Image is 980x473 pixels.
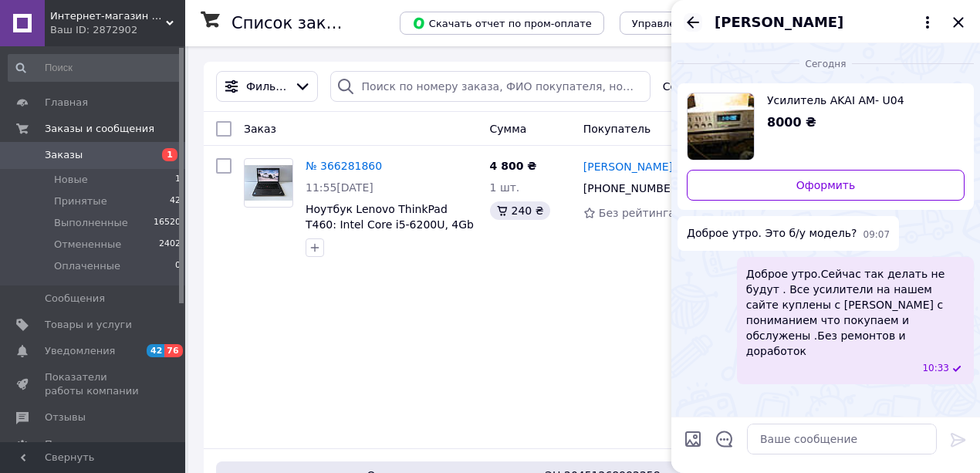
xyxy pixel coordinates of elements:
span: 11:55[DATE] [306,181,373,194]
span: 42 [147,344,164,357]
span: 0 [175,259,181,273]
span: Заказы [45,148,83,162]
span: 4 800 ₴ [490,160,537,172]
span: 16520 [154,216,181,230]
button: [PERSON_NAME] [715,12,937,32]
span: Заказы и сообщения [45,122,154,136]
span: 42 [170,194,181,208]
span: Сохраненные фильтры: [663,79,786,94]
span: Усилитель AKAI AM- U04 [767,93,952,108]
span: 1 [175,173,181,187]
span: 09:07 12.10.2025 [863,228,890,242]
a: Фото товару [244,158,293,208]
input: Поиск [8,54,182,82]
span: 1 [162,148,177,161]
span: 1 шт. [490,181,520,194]
button: Скачать отчет по пром-оплате [400,12,604,35]
h1: Список заказов [231,14,364,32]
span: Сегодня [799,58,853,71]
span: Отзывы [45,410,86,424]
a: № 366281860 [306,160,382,172]
a: Посмотреть товар [687,93,965,160]
span: 8000 ₴ [767,115,816,130]
span: Выполненные [54,216,128,230]
span: Доброе утро.Сейчас так делать не будут . Все усилители на нашем сайте куплены с [PERSON_NAME] с п... [746,266,965,359]
input: Поиск по номеру заказа, ФИО покупателя, номеру телефона, Email, номеру накладной [330,71,651,102]
span: Оплаченные [54,259,120,273]
span: 76 [164,344,182,357]
a: [PERSON_NAME] [583,159,673,174]
span: [PHONE_NUMBER] [583,182,682,194]
button: Открыть шаблоны ответов [715,429,735,449]
div: Ваш ID: 2872902 [50,23,185,37]
span: Без рейтинга [599,207,675,219]
span: 2402 [159,238,181,252]
span: 10:33 12.10.2025 [922,362,949,375]
span: Принятые [54,194,107,208]
span: Фильтры [246,79,288,94]
a: Оформить [687,170,965,201]
span: Покупатель [583,123,651,135]
span: Покупатели [45,438,108,451]
span: Уведомления [45,344,115,358]
a: Ноутбук Lenovo ThinkPad T460: Intel Core i5-6200U, 4Gb DDR3L, 256Gb SSD [306,203,474,246]
button: Управление статусами [620,12,765,35]
button: Назад [684,13,702,32]
span: Показатели работы компании [45,370,143,398]
span: Интернет-магазин "Stereopulse" [50,9,166,23]
span: Сумма [490,123,527,135]
span: Управление статусами [632,18,753,29]
span: [PERSON_NAME] [715,12,843,32]
button: Закрыть [949,13,968,32]
span: Главная [45,96,88,110]
span: Сообщения [45,292,105,306]
span: Отмененные [54,238,121,252]
span: Скачать отчет по пром-оплате [412,16,592,30]
div: 12.10.2025 [678,56,974,71]
span: Доброе утро. Это б/у модель? [687,225,857,242]
div: 240 ₴ [490,201,550,220]
img: 3112956305_w80_h80_usilitel-akai-am-.jpg [688,93,754,160]
span: Товары и услуги [45,318,132,332]
span: Новые [54,173,88,187]
img: Фото товару [245,165,292,201]
span: Заказ [244,123,276,135]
